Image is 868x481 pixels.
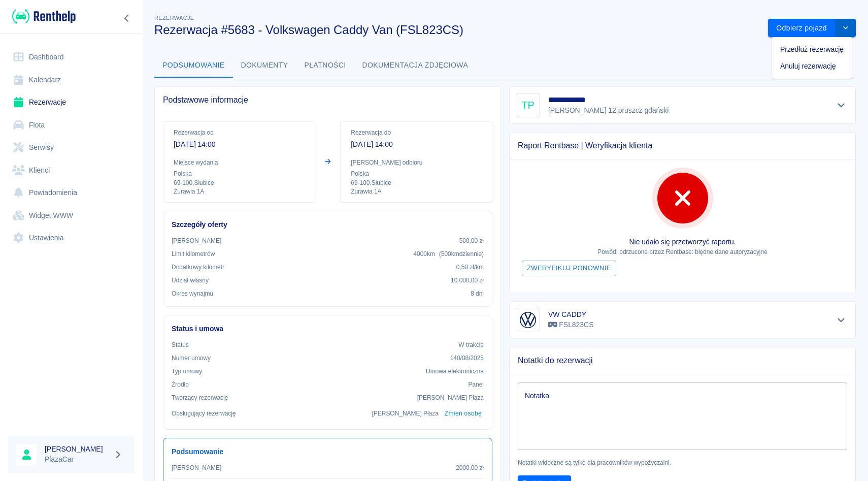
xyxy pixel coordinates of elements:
li: Anuluj rezerwację [772,58,852,75]
p: [PERSON_NAME] [172,463,221,472]
button: Odbierz pojazd [768,19,836,38]
a: Renthelp logo [8,8,76,25]
p: [DATE] 14:00 [351,139,482,150]
span: Podstawowe informacje [163,95,492,105]
p: Żrodło [172,380,189,389]
a: Ustawienia [8,227,135,249]
p: 2000,00 zł [456,463,484,472]
h6: VW CADDY [548,309,593,319]
button: drop-down [836,19,856,38]
button: Podsumowanie [154,53,233,78]
p: Umowa elektroniczna [426,367,484,376]
button: Zwiń nawigację [119,12,135,25]
a: Widget WWW [8,204,135,227]
p: Numer umowy [172,354,211,363]
p: W trakcie [458,340,484,349]
p: Obsługujący rezerwację [172,409,236,418]
p: [PERSON_NAME] odbioru [351,158,482,167]
p: [PERSON_NAME] 12 , pruszcz gdański [548,105,669,116]
button: Dokumenty [233,53,296,78]
h6: [PERSON_NAME] [45,444,110,454]
p: Miejsce wydania [174,158,305,167]
li: Przedłuż rezerwację [772,41,852,58]
p: [PERSON_NAME] Płaza [417,393,484,402]
p: Limit kilometrów [172,249,215,259]
p: Tworzący rezerwację [172,393,228,402]
button: Zmień osobę [443,406,484,421]
p: Żurawia 1A [174,187,305,196]
button: Zweryfikuj ponownie [522,261,616,276]
p: Panel [469,380,484,389]
p: Żurawia 1A [351,187,482,196]
p: [DATE] 14:00 [174,139,305,150]
span: Rezerwacje [154,15,194,21]
p: Typ umowy [172,367,202,376]
a: Flota [8,114,135,137]
p: Status [172,340,189,349]
a: Kalendarz [8,69,135,91]
img: Renthelp logo [12,8,76,25]
span: Raport Rentbase | Weryfikacja klienta [518,141,847,151]
p: 69-100 , Słubice [351,178,482,187]
span: ( 500 km dziennie ) [439,250,484,258]
p: Polska [351,169,482,178]
a: Klienci [8,159,135,182]
p: 500,00 zł [459,236,484,245]
span: Notatki do rezerwacji [518,356,847,366]
h6: Podsumowanie [172,446,484,457]
h6: Szczegóły oferty [172,219,484,230]
p: Nie udało się przetworzyć raportu. [518,237,847,247]
p: Notatki widoczne są tylko dla pracowników wypożyczalni. [518,458,847,467]
p: 140/08/2025 [450,354,484,363]
a: Serwisy [8,136,135,159]
p: FSL823CS [548,319,593,330]
p: Okres wynajmu [172,289,213,298]
p: Rezerwacja od [174,128,305,137]
p: 10 000,00 zł [451,276,484,285]
a: Powiadomienia [8,181,135,204]
p: Polska [174,169,305,178]
p: Udział własny [172,276,209,285]
a: Dashboard [8,46,135,69]
p: Dodatkowy kilometr [172,263,224,272]
p: Powód: odrzucone przez Rentbase: błędne dane autoryzacyjne [518,247,847,256]
div: TP [516,93,540,117]
p: [PERSON_NAME] Płaza [372,409,439,418]
p: 8 dni [471,289,484,298]
h6: Status i umowa [172,324,484,334]
p: PlazaCar [45,454,110,465]
p: 4000 km [413,249,484,259]
button: Pokaż szczegóły [833,98,850,112]
h3: Rezerwacja #5683 - Volkswagen Caddy Van (FSL823CS) [154,23,760,37]
button: Dokumentacja zdjęciowa [354,53,477,78]
a: Rezerwacje [8,91,135,114]
p: [PERSON_NAME] [172,236,221,245]
p: 69-100 , Słubice [174,178,305,187]
p: Rezerwacja do [351,128,482,137]
button: Płatności [296,53,354,78]
button: Pokaż szczegóły [833,313,850,327]
p: 0,50 zł /km [456,263,484,272]
img: Image [518,310,538,330]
